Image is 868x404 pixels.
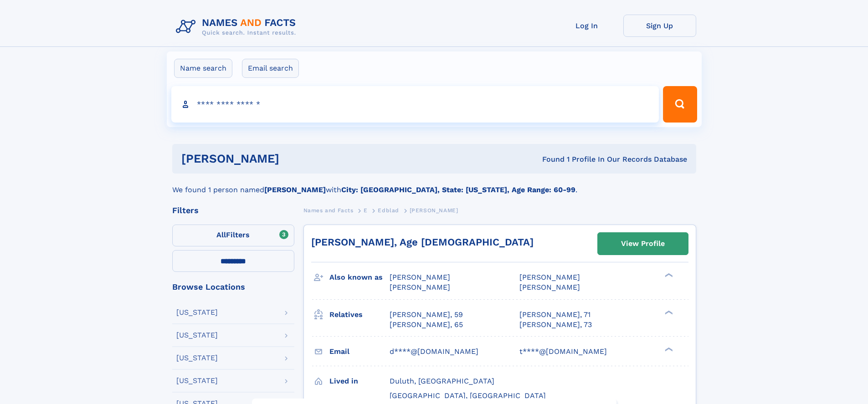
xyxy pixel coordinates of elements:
[176,332,218,339] div: [US_STATE]
[519,273,580,281] span: [PERSON_NAME]
[663,86,697,123] button: Search Button
[663,346,673,352] div: ❯
[264,185,326,194] b: [PERSON_NAME]
[172,283,294,291] div: Browse Locations
[519,310,591,320] a: [PERSON_NAME], 71
[364,207,368,214] span: E
[623,15,696,37] a: Sign Up
[176,377,218,384] div: [US_STATE]
[242,59,299,78] label: Email search
[390,273,450,281] span: [PERSON_NAME]
[216,230,226,239] span: All
[390,283,450,291] span: [PERSON_NAME]
[410,207,458,214] span: [PERSON_NAME]
[411,154,687,164] div: Found 1 Profile In Our Records Database
[598,233,688,255] a: View Profile
[550,15,623,37] a: Log In
[341,185,575,194] b: City: [GEOGRAPHIC_DATA], State: [US_STATE], Age Range: 60-99
[172,174,696,195] div: We found 1 person named with .
[329,344,390,359] h3: Email
[390,391,546,400] span: [GEOGRAPHIC_DATA], [GEOGRAPHIC_DATA]
[172,15,303,39] img: Logo Names and Facts
[181,153,411,164] h1: [PERSON_NAME]
[329,270,390,285] h3: Also known as
[519,320,592,330] a: [PERSON_NAME], 73
[329,373,390,389] h3: Lived in
[176,354,218,362] div: [US_STATE]
[663,272,673,278] div: ❯
[176,309,218,316] div: [US_STATE]
[378,205,399,216] a: Edblad
[174,59,232,78] label: Name search
[378,207,399,214] span: Edblad
[663,309,673,315] div: ❯
[364,205,368,216] a: E
[390,377,494,385] span: Duluth, [GEOGRAPHIC_DATA]
[172,225,294,246] label: Filters
[621,233,665,254] div: View Profile
[303,205,354,216] a: Names and Facts
[171,86,659,123] input: search input
[519,283,580,291] span: [PERSON_NAME]
[329,307,390,322] h3: Relatives
[172,206,294,215] div: Filters
[390,310,463,320] a: [PERSON_NAME], 59
[390,320,463,330] a: [PERSON_NAME], 65
[311,236,534,248] a: [PERSON_NAME], Age [DEMOGRAPHIC_DATA]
